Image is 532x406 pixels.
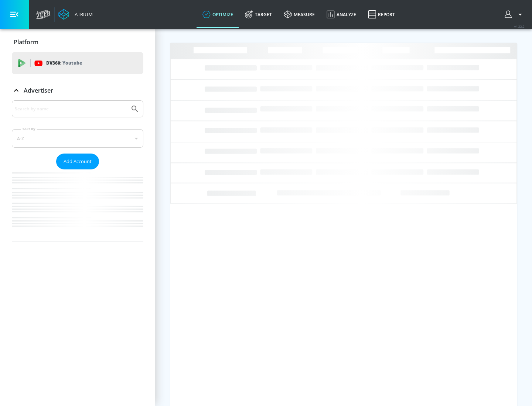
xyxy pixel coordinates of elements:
label: Sort By [21,127,37,131]
div: Advertiser [12,100,143,241]
p: Advertiser [24,86,53,94]
p: DV360: [46,59,82,67]
a: Target [239,1,278,28]
a: measure [278,1,321,28]
nav: list of Advertiser [12,169,143,241]
a: Report [362,1,401,28]
span: v 4.22.2 [514,24,525,28]
div: Atrium [72,11,93,18]
p: Youtube [62,59,82,67]
div: A-Z [12,129,143,148]
p: Platform [14,38,38,46]
a: Analyze [321,1,362,28]
div: Advertiser [12,80,143,101]
div: Platform [12,32,143,52]
a: optimize [197,1,239,28]
span: Add Account [64,157,92,166]
button: Add Account [56,154,99,169]
div: DV360: Youtube [12,52,143,74]
a: Atrium [58,9,93,20]
input: Search by name [15,104,127,114]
